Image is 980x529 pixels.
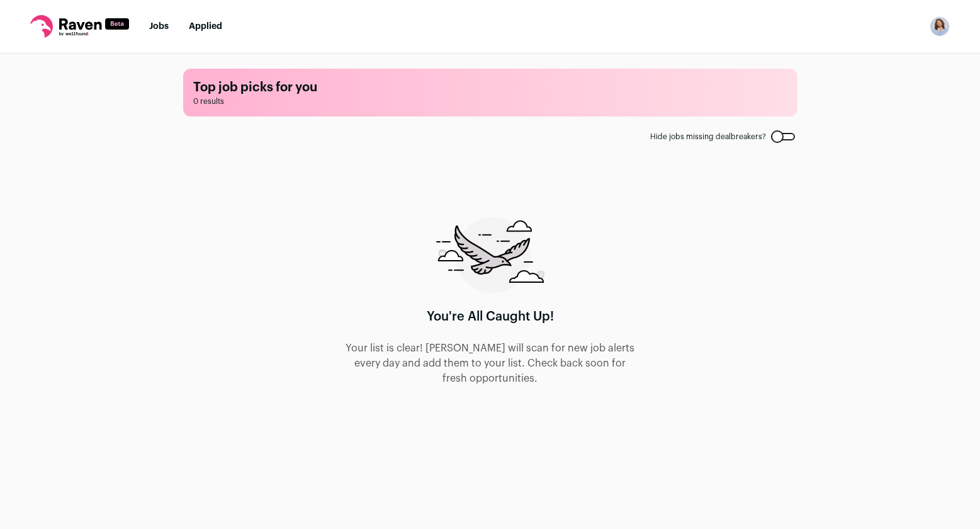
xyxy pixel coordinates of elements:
span: Hide jobs missing dealbreakers? [650,132,766,142]
img: raven-searching-graphic-988e480d85f2d7ca07d77cea61a0e572c166f105263382683f1c6e04060d3bee.png [436,217,544,293]
img: 6882900-medium_jpg [930,16,950,37]
button: Open dropdown [930,16,950,37]
h1: Top job picks for you [193,79,787,96]
a: Jobs [149,22,169,31]
p: Your list is clear! [PERSON_NAME] will scan for new job alerts every day and add them to your lis... [344,341,636,386]
span: 0 results [193,96,787,106]
a: Applied [189,22,222,31]
h1: You're All Caught Up! [427,308,554,326]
